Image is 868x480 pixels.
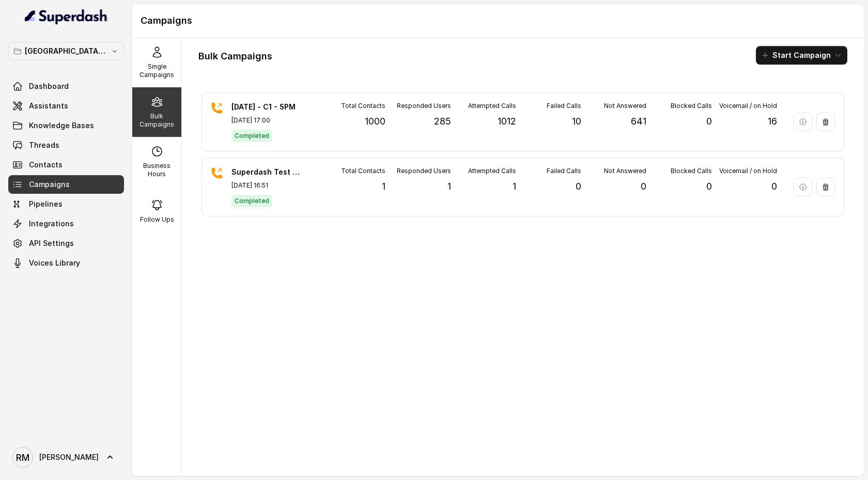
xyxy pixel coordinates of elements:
[576,179,581,194] p: 0
[8,234,124,253] a: API Settings
[29,101,68,111] span: Assistants
[8,195,124,213] a: Pipelines
[231,130,272,142] span: Completed
[29,140,59,150] span: Threads
[29,179,70,190] span: Campaigns
[719,167,777,175] p: Voicemail / on Hold
[604,167,646,175] p: Not Answered
[231,116,304,125] p: [DATE] 17:00
[365,114,385,129] p: 1000
[29,160,63,170] span: Contacts
[39,452,99,462] span: [PERSON_NAME]
[671,102,712,110] p: Blocked Calls
[8,214,124,233] a: Integrations
[513,179,516,194] p: 1
[547,167,581,175] p: Failed Calls
[25,45,107,57] p: [GEOGRAPHIC_DATA] - [GEOGRAPHIC_DATA] - [GEOGRAPHIC_DATA]
[29,238,74,249] span: API Settings
[641,179,646,194] p: 0
[447,179,451,194] p: 1
[141,12,856,29] h1: Campaigns
[29,219,74,229] span: Integrations
[29,81,69,91] span: Dashboard
[397,167,451,175] p: Responded Users
[631,114,646,129] p: 641
[8,136,124,154] a: Threads
[719,102,777,110] p: Voicemail / on Hold
[768,114,777,129] p: 16
[771,179,777,194] p: 0
[231,181,304,190] p: [DATE] 16:51
[8,175,124,194] a: Campaigns
[8,116,124,135] a: Knowledge Bases
[231,102,304,112] p: [DATE] - C1 - 5PM
[198,48,272,65] h1: Bulk Campaigns
[671,167,712,175] p: Blocked Calls
[136,162,177,178] p: Business Hours
[382,179,385,194] p: 1
[8,77,124,96] a: Dashboard
[8,42,124,60] button: [GEOGRAPHIC_DATA] - [GEOGRAPHIC_DATA] - [GEOGRAPHIC_DATA]
[397,102,451,110] p: Responded Users
[231,167,304,177] p: Superdash Test Campaign
[25,8,108,25] img: light.svg
[468,167,516,175] p: Attempted Calls
[706,114,712,129] p: 0
[547,102,581,110] p: Failed Calls
[8,97,124,115] a: Assistants
[8,443,124,472] a: [PERSON_NAME]
[498,114,516,129] p: 1012
[8,156,124,174] a: Contacts
[29,199,63,209] span: Pipelines
[29,120,94,131] span: Knowledge Bases
[572,114,581,129] p: 10
[8,254,124,272] a: Voices Library
[604,102,646,110] p: Not Answered
[136,112,177,129] p: Bulk Campaigns
[140,215,174,224] p: Follow Ups
[434,114,451,129] p: 285
[756,46,847,65] button: Start Campaign
[136,63,177,79] p: Single Campaigns
[341,102,385,110] p: Total Contacts
[16,452,29,463] text: RM
[231,195,272,207] span: Completed
[706,179,712,194] p: 0
[341,167,385,175] p: Total Contacts
[468,102,516,110] p: Attempted Calls
[29,258,80,268] span: Voices Library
